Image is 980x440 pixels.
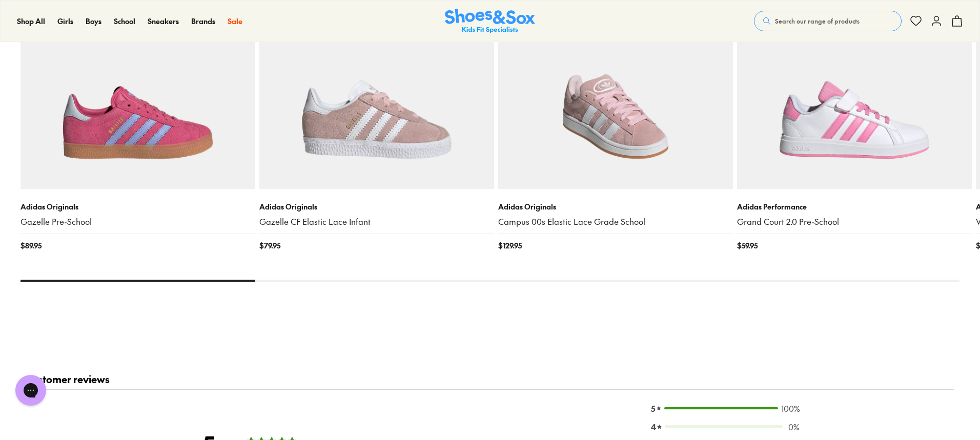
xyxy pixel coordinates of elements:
[651,421,800,433] div: 0 reviews with 4 stars0%
[259,240,280,251] span: $ 79.95
[57,16,73,27] a: Girls
[737,201,972,212] p: Adidas Performance
[148,16,179,27] a: Sneakers
[775,16,860,26] span: Search our range of products
[191,16,215,27] a: Brands
[228,16,242,27] a: Sale
[651,402,800,414] div: 4 reviews with 5 stars100%
[785,421,800,433] span: 0 %
[57,16,73,26] span: Girls
[114,16,135,26] span: School
[754,11,902,31] button: Search our range of products
[665,425,783,428] div: 0 reviews with 4 stars
[21,240,42,251] span: $ 89.95
[114,16,135,27] a: School
[26,373,954,390] h2: Customer reviews
[664,407,779,410] div: 4 reviews with 5 stars
[737,216,972,227] a: Grand Court 2.0 Pre-School
[21,201,255,212] p: Adidas Originals
[781,402,800,414] span: 100 %
[498,216,733,227] a: Campus 00s Elastic Lace Grade School
[737,240,758,251] span: $ 59.95
[21,216,255,227] a: Gazelle Pre-School
[259,216,494,227] a: Gazelle CF Elastic Lace Infant
[228,16,242,26] span: Sale
[498,201,733,212] p: Adidas Originals
[651,421,656,433] span: 4
[17,16,45,26] span: Shop All
[445,9,535,34] img: SNS_Logo_Responsive.svg
[86,16,101,27] a: Boys
[259,201,494,212] p: Adidas Originals
[10,371,51,409] iframe: Gorgias live chat messenger
[498,240,522,251] span: $ 129.95
[17,16,45,27] a: Shop All
[86,16,101,26] span: Boys
[445,9,535,34] a: Shoes & Sox
[191,16,215,26] span: Brands
[148,16,179,26] span: Sneakers
[651,402,656,414] span: 5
